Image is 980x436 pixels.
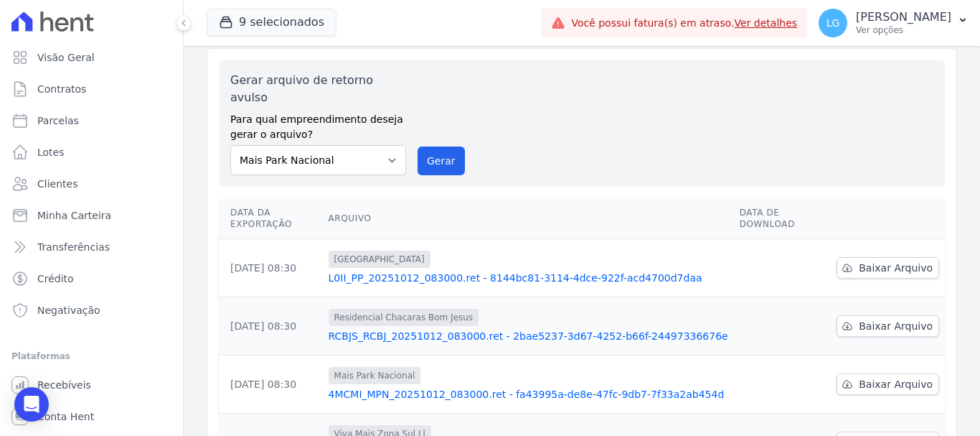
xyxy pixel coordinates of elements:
span: Parcelas [37,113,79,128]
a: Baixar Arquivo [837,374,939,395]
a: 4MCMI_MPN_20251012_083000.ret - fa43995a-de8e-47fc-9db7-7f33a2ab454d [329,387,728,402]
span: Transferências [37,240,110,254]
a: Lotes [6,138,177,167]
label: Para qual empreendimento deseja gerar o arquivo? [230,106,406,142]
span: Negativação [37,303,100,317]
span: Mais Park Nacional [329,367,421,384]
span: Você possui fatura(s) em atraso. [571,16,797,31]
a: Crédito [6,264,177,293]
p: Ver opções [856,24,951,36]
button: LG [PERSON_NAME] Ver opções [807,3,980,43]
span: Conta Hent [37,409,94,424]
span: Crédito [37,272,74,286]
span: Contratos [37,82,86,96]
a: Ver detalhes [735,17,798,29]
a: Conta Hent [6,402,177,431]
a: L0II_PP_20251012_083000.ret - 8144bc81-3114-4dce-922f-acd4700d7daa [329,271,728,285]
label: Gerar arquivo de retorno avulso [230,72,406,106]
a: Contratos [6,75,177,103]
a: Baixar Arquivo [837,315,939,337]
a: Recebíveis [6,371,177,399]
button: 9 selecionados [207,9,336,36]
span: Residencial Chacaras Bom Jesus [329,309,479,326]
span: LG [826,18,840,28]
a: RCBJS_RCBJ_20251012_083000.ret - 2bae5237-3d67-4252-b66f-24497336676e [329,329,728,343]
button: Gerar [418,147,465,175]
span: Baixar Arquivo [859,319,933,333]
div: Plataformas [11,348,171,365]
th: Arquivo [323,198,734,239]
span: Baixar Arquivo [859,377,933,391]
span: Visão Geral [37,50,95,65]
span: Baixar Arquivo [859,261,933,275]
a: Baixar Arquivo [837,257,939,279]
td: [DATE] 08:30 [219,356,323,414]
span: Lotes [37,145,65,159]
th: Data de Download [734,198,831,239]
a: Visão Geral [6,43,177,72]
div: Open Intercom Messenger [14,387,49,422]
span: [GEOGRAPHIC_DATA] [329,251,430,268]
td: [DATE] 08:30 [219,297,323,356]
span: Recebíveis [37,378,91,392]
a: Transferências [6,233,177,261]
th: Data da Exportação [219,198,323,239]
td: [DATE] 08:30 [219,239,323,297]
p: [PERSON_NAME] [856,10,951,24]
span: Clientes [37,177,77,191]
a: Parcelas [6,106,177,135]
a: Minha Carteira [6,201,177,230]
span: Minha Carteira [37,208,111,223]
a: Clientes [6,170,177,198]
a: Negativação [6,296,177,325]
